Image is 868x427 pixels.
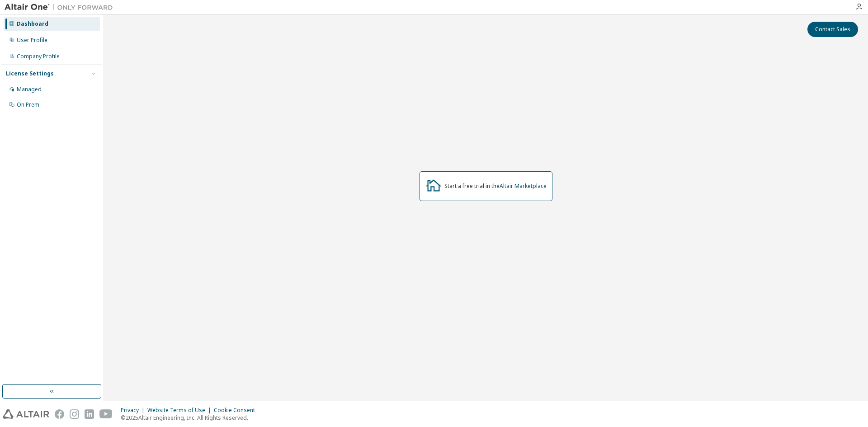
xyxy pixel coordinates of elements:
div: Start a free trial in the [444,183,547,190]
img: linkedin.svg [85,409,94,419]
div: Dashboard [17,20,48,28]
p: © 2025 Altair Engineering, Inc. All Rights Reserved. [121,414,260,422]
div: On Prem [17,101,39,108]
div: Managed [17,86,42,93]
img: youtube.svg [99,409,113,419]
div: Company Profile [17,53,60,60]
a: Altair Marketplace [500,182,547,190]
button: Contact Sales [807,22,858,37]
div: Privacy [121,407,147,414]
img: altair_logo.svg [3,409,49,419]
div: Cookie Consent [214,407,260,414]
div: License Settings [6,70,54,77]
img: instagram.svg [70,409,79,419]
div: User Profile [17,37,47,44]
img: facebook.svg [55,409,64,419]
img: Altair One [5,3,118,12]
div: Website Terms of Use [147,407,214,414]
